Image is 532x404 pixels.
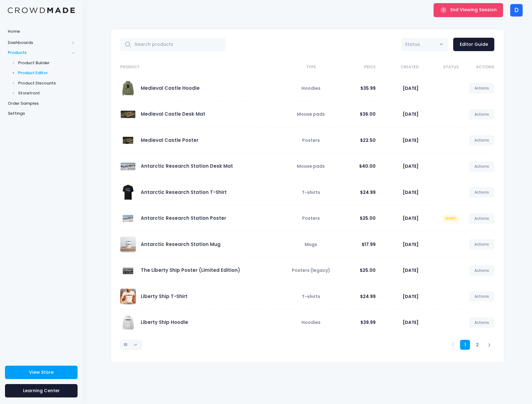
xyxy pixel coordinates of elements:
button: End Viewing Session [434,3,503,17]
span: Learning Center [23,387,60,394]
span: [DATE] [403,111,419,117]
span: $39.99 [360,319,376,325]
span: Status [401,38,448,51]
span: $17.99 [362,241,376,248]
a: Actions [469,213,495,224]
span: End Viewing Session [450,7,497,13]
span: $40.00 [359,163,376,169]
a: Medieval Castle Hoodie [141,85,200,91]
span: [DATE] [403,319,419,325]
span: Home [8,28,75,35]
img: Logo [8,7,75,13]
span: Products [8,50,69,56]
a: Editor Guide [453,38,494,51]
span: $25.00 [360,267,376,273]
span: [DATE] [403,241,419,248]
span: Hoodies [302,319,321,325]
a: Antarctic Research Station Poster [141,215,226,221]
span: Draft [443,215,459,222]
a: Actions [469,317,495,328]
th: Actions: activate to sort column ascending [459,59,494,75]
span: Mouse pads [297,111,325,117]
span: Dashboards [8,40,69,46]
a: Actions [469,291,495,302]
a: Actions [469,161,495,172]
span: $24.99 [360,293,376,300]
a: Actions [469,265,495,276]
span: Posters [302,215,320,221]
input: Search products [120,38,226,51]
a: View Store [5,366,78,379]
a: Liberty Ship T-Shirt [141,293,188,300]
span: [DATE] [403,189,419,195]
span: Product Editor [18,70,75,76]
a: Liberty Ship Hoodie [141,319,188,325]
a: Actions [469,239,495,250]
span: T-shirts [302,293,320,300]
th: Type: activate to sort column ascending [283,59,335,75]
span: Product Discounts [18,80,75,86]
span: [DATE] [403,137,419,143]
a: Actions [469,187,495,198]
span: [DATE] [403,163,419,169]
span: [DATE] [403,293,419,300]
span: $36.00 [360,111,376,117]
span: Storefront [18,90,75,96]
a: Antarctic Research Station Desk Mat [141,163,233,169]
th: Created: activate to sort column ascending [376,59,419,75]
a: Learning Center [5,384,78,397]
span: $22.50 [360,137,376,143]
span: Mugs [305,241,317,248]
span: T-shirts [302,189,320,195]
span: [DATE] [403,215,419,221]
span: Settings [8,110,75,117]
span: $25.00 [360,215,376,221]
th: Product: activate to sort column ascending [120,59,283,75]
span: Posters (legacy) [292,267,330,273]
a: Medieval Castle Desk Mat [141,111,205,117]
a: 2 [472,340,482,350]
a: Actions [469,109,495,120]
a: Antarctic Research Station Mug [141,241,221,248]
span: View Store [29,369,54,375]
span: $35.99 [360,85,376,91]
span: $24.99 [360,189,376,195]
a: 1 [460,340,470,350]
div: D [510,4,523,17]
span: Hoodies [302,85,321,91]
span: Mouse pads [297,163,325,169]
span: [DATE] [403,267,419,273]
span: Product Builder [18,60,75,66]
a: Actions [469,135,495,146]
a: Antarctic Research Station T-Shirt [141,189,227,195]
a: The Liberty Ship Poster (Limited Edition) [141,267,240,273]
a: Actions [469,83,495,94]
span: Status [405,41,420,48]
th: Status: activate to sort column ascending [419,59,459,75]
th: Price: activate to sort column ascending [335,59,376,75]
span: Posters [302,137,320,143]
span: [DATE] [403,85,419,91]
span: Order Samples [8,100,75,107]
a: Medieval Castle Poster [141,137,198,143]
